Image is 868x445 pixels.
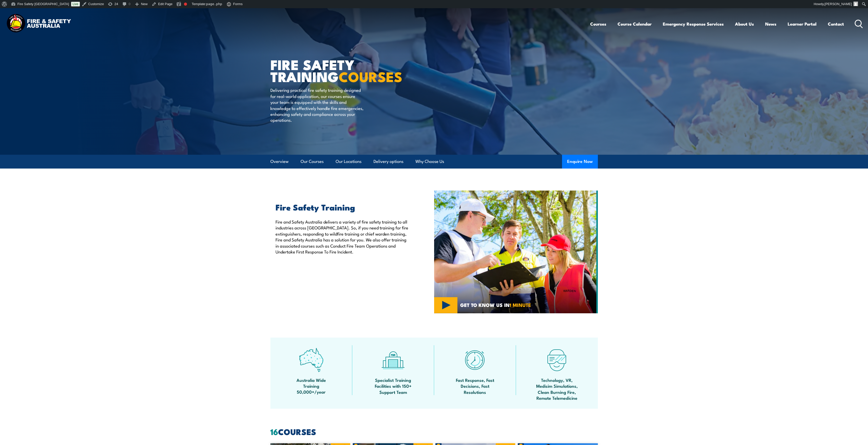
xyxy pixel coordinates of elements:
[276,203,411,210] h2: Fire Safety Training
[562,155,598,169] button: Enquire Now
[336,155,361,168] a: Our Locations
[381,348,405,372] img: facilities-icon
[463,348,487,372] img: fast-icon
[288,377,334,395] span: Australia Wide Training 50,000+/year
[270,425,278,438] strong: 16
[534,377,580,401] span: Technology, VR, Medisim Simulations, Clean Burning Fire, Remote Telemedicine
[206,2,222,6] span: page.php
[184,3,187,6] div: Focus keyphrase not set
[788,17,817,31] a: Learner Portal
[276,219,411,254] p: Fire and Safety Australia delivers a variety of fire safety training to all industries across [GE...
[434,191,598,313] img: Fire Safety Training Courses
[270,155,289,168] a: Overview
[735,17,754,31] a: About Us
[765,17,776,31] a: News
[510,301,531,308] strong: 1 MINUTE
[452,377,498,395] span: Fast Response, Fast Decisions, Fast Resolutions
[618,17,652,31] a: Course Calendar
[663,17,724,31] a: Emergency Response Services
[339,65,402,87] strong: COURSES
[270,58,397,82] h1: FIRE SAFETY TRAINING
[828,17,844,31] a: Contact
[71,2,80,6] a: Live
[270,87,364,123] p: Delivering practical fire safety training designed for real-world application, our courses ensure...
[270,428,598,435] h2: COURSES
[299,348,323,372] img: auswide-icon
[825,2,852,6] span: [PERSON_NAME]
[590,17,606,31] a: Courses
[545,348,569,372] img: tech-icon
[301,155,324,168] a: Our Courses
[415,155,444,168] a: Why Choose Us
[460,303,531,307] span: GET TO KNOW US IN
[373,155,403,168] a: Delivery options
[370,377,416,395] span: Specialist Training Facilities with 150+ Support Team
